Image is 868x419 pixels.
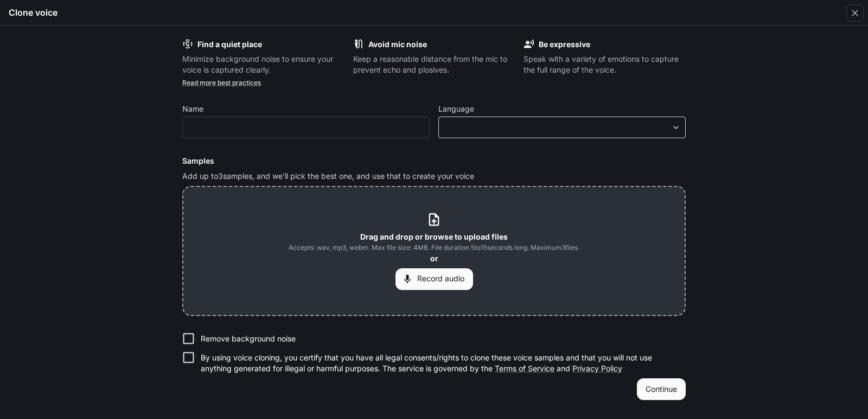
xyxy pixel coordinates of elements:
h6: Samples [182,156,686,166]
b: Find a quiet place [197,40,262,49]
p: Speak with a variety of emotions to capture the full range of the voice. [524,54,686,75]
button: Record audio [395,268,473,290]
p: Language [438,105,474,113]
b: or [430,254,438,263]
span: Accepts: wav, mp3, webm. Max file size: 4MB. File duration 5 to 15 seconds long. Maximum 3 files. [289,242,579,253]
a: Read more best practices [182,79,261,87]
b: Drag and drop or browse to upload files [360,232,508,241]
p: Remove background noise [201,333,296,344]
p: Add up to 3 samples, and we'll pick the best one, and use that to create your voice [182,171,686,182]
b: Avoid mic noise [368,40,427,49]
a: Privacy Policy [572,364,622,373]
h5: Clone voice [9,7,58,18]
b: Be expressive [539,40,590,49]
p: Name [182,105,203,113]
p: Keep a reasonable distance from the mic to prevent echo and plosives. [353,54,515,75]
p: By using voice cloning, you certify that you have all legal consents/rights to clone these voice ... [201,352,677,374]
p: Minimize background noise to ensure your voice is captured clearly. [182,54,344,75]
a: Terms of Service [495,364,554,373]
button: Continue [637,378,686,400]
div: ​ [439,122,685,133]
